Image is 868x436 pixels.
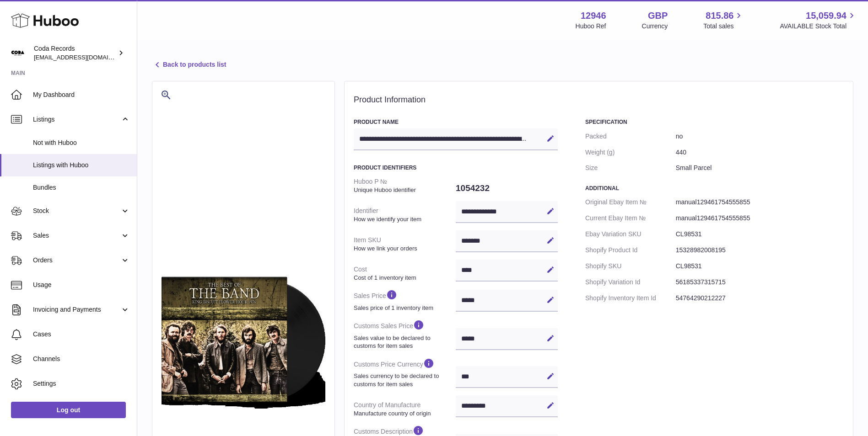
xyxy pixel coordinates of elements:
[354,304,453,312] strong: Sales price of 1 inventory item
[642,22,668,31] div: Currency
[152,59,226,70] a: Back to products list
[676,290,844,306] dd: 54764290212227
[585,210,676,226] dt: Current Ebay Item №
[33,256,120,265] span: Orders
[585,160,676,176] dt: Size
[33,115,120,124] span: Listings
[33,138,130,147] span: Not with Huboo
[354,372,453,388] strong: Sales currency to be declared to customs for item sales
[585,242,676,258] dt: Shopify Product Id
[354,174,456,197] dt: Huboo P №
[676,160,844,176] dd: Small Parcel
[354,245,453,253] strong: How we link your orders
[354,118,558,126] h3: Product Name
[706,10,733,22] span: 815.86
[585,118,844,126] h3: Specification
[33,183,130,192] span: Bundles
[648,10,668,22] strong: GBP
[585,144,676,160] dt: Weight (g)
[354,409,453,418] strong: Manufacture country of origin
[585,258,676,274] dt: Shopify SKU
[354,261,456,285] dt: Cost
[581,10,606,22] strong: 12946
[703,10,744,31] a: 815.86 Total sales
[354,285,456,315] dt: Sales Price
[33,355,130,363] span: Channels
[780,22,857,31] span: AVAILABLE Stock Total
[585,185,844,192] h3: Additional
[11,46,25,60] img: internalAdmin-12946@internal.huboo.com
[676,210,844,226] dd: manual129461754555855
[33,379,130,388] span: Settings
[33,330,130,339] span: Cases
[33,161,130,170] span: Listings with Huboo
[354,315,456,353] dt: Customs Sales Price
[585,194,676,210] dt: Original Ebay Item №
[33,231,120,240] span: Sales
[585,274,676,290] dt: Shopify Variation Id
[676,144,844,160] dd: 440
[354,334,453,350] strong: Sales value to be declared to customs for item sales
[676,258,844,274] dd: CL98531
[703,22,744,31] span: Total sales
[676,274,844,290] dd: 56185337315715
[354,397,456,421] dt: Country of Manufacture
[676,242,844,258] dd: 15328982008195
[354,232,456,256] dt: Item SKU
[354,95,844,105] h2: Product Information
[456,179,558,198] dd: 1054232
[576,22,606,31] div: Huboo Ref
[676,226,844,242] dd: CL98531
[585,226,676,242] dt: Ebay Variation SKU
[33,207,120,215] span: Stock
[33,90,130,99] span: My Dashboard
[34,44,116,62] div: Coda Records
[354,164,558,171] h3: Product Identifiers
[33,281,130,289] span: Usage
[676,128,844,144] dd: no
[806,10,846,22] span: 15,059.94
[354,274,453,282] strong: Cost of 1 inventory item
[33,305,120,314] span: Invoicing and Payments
[11,402,126,418] a: Log out
[162,251,325,428] img: 1754555854.png
[585,290,676,306] dt: Shopify Inventory Item Id
[354,215,453,223] strong: How we identify your item
[676,194,844,210] dd: manual129461754555855
[585,128,676,144] dt: Packed
[780,10,857,31] a: 15,059.94 AVAILABLE Stock Total
[354,354,456,392] dt: Customs Price Currency
[354,186,453,194] strong: Unique Huboo identifier
[34,53,135,61] span: [EMAIL_ADDRESS][DOMAIN_NAME]
[354,203,456,227] dt: Identifier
